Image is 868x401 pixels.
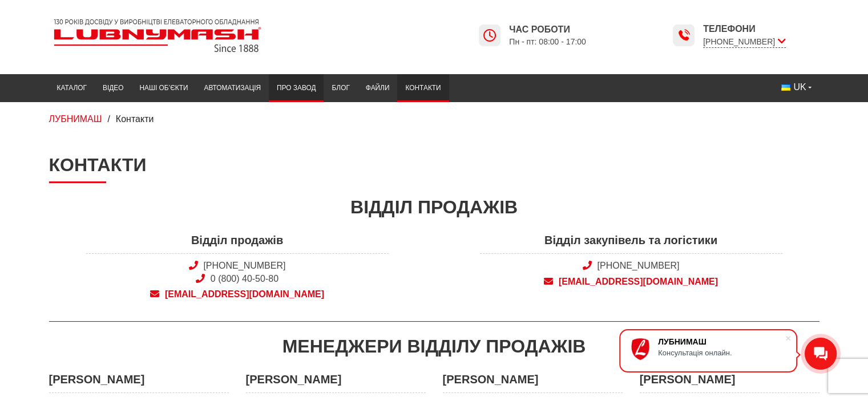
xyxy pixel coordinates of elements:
a: Файли [358,77,398,99]
span: [PHONE_NUMBER] [703,36,786,48]
span: Відділ закупівель та логістики [480,232,782,254]
a: [PHONE_NUMBER] [597,261,679,270]
span: Час роботи [509,23,586,36]
h1: Контакти [49,154,819,183]
a: Контакти [397,77,449,99]
a: [EMAIL_ADDRESS][DOMAIN_NAME] [86,288,389,301]
img: Українська [781,84,790,91]
span: UK [793,81,806,94]
span: Відділ продажів [86,232,389,254]
span: / [107,114,110,124]
img: Lubnymash [49,14,266,57]
a: 0 (800) 40-50-80 [211,274,278,283]
a: Блог [324,77,357,99]
span: Пн - пт: 08:00 - 17:00 [509,37,586,47]
a: Автоматизація [196,77,269,99]
div: ЛУБНИМАШ [658,337,785,346]
span: [PERSON_NAME] [246,371,426,394]
img: Lubnymash time icon [483,29,496,42]
a: Наші об’єкти [131,77,196,99]
span: [PERSON_NAME] [49,371,229,394]
a: Про завод [269,77,324,99]
div: Менеджери відділу продажів [49,334,819,359]
a: ЛУБНИМАШ [49,114,102,124]
a: Відео [95,77,131,99]
div: Відділ продажів [49,195,819,220]
img: Lubnymash time icon [677,29,691,42]
span: Телефони [703,23,786,35]
a: Каталог [49,77,95,99]
a: [PHONE_NUMBER] [203,261,285,270]
span: Контакти [116,114,154,124]
div: Консультація онлайн. [658,349,785,357]
a: [EMAIL_ADDRESS][DOMAIN_NAME] [480,276,782,288]
button: UK [773,77,819,98]
span: [PERSON_NAME] [443,371,623,394]
span: [PERSON_NAME] [640,371,819,394]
